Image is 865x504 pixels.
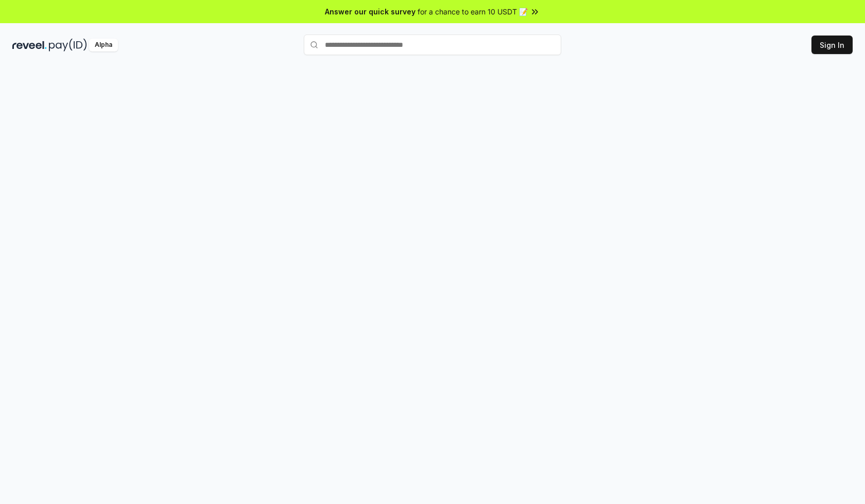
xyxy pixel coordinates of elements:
[325,6,416,17] span: Answer our quick survey
[89,39,118,51] div: Alpha
[12,39,47,51] img: reveel_dark
[811,36,853,54] button: Sign In
[418,6,528,17] span: for a chance to earn 10 USDT 📝
[49,39,87,51] img: pay_id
